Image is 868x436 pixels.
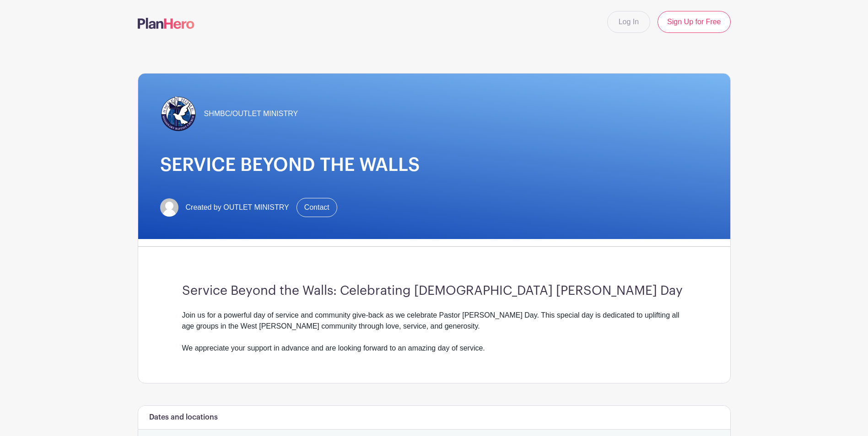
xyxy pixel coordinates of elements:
[182,310,686,354] div: Join us for a powerful day of service and community give-back as we celebrate Pastor [PERSON_NAME...
[658,11,730,33] a: Sign Up for Free
[160,198,178,217] img: default-ce2991bfa6775e67f084385cd625a349d9dcbb7a52a09fb2fda1e96e2d18dcdb.png
[186,202,289,213] span: Created by OUTLET MINISTRY
[160,154,708,176] h1: SERVICE BEYOND THE WALLS
[182,283,686,299] h3: Service Beyond the Walls: Celebrating [DEMOGRAPHIC_DATA] [PERSON_NAME] Day
[607,11,650,33] a: Log In
[138,18,194,29] img: logo-507f7623f17ff9eddc593b1ce0a138ce2505c220e1c5a4e2b4648c50719b7d32.svg
[149,413,218,422] h6: Dates and locations
[160,96,197,132] img: Sweet%20home%20logo%20(1).png
[204,108,298,119] span: SHMBC/OUTLET MINISTRY
[297,198,337,217] a: Contact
